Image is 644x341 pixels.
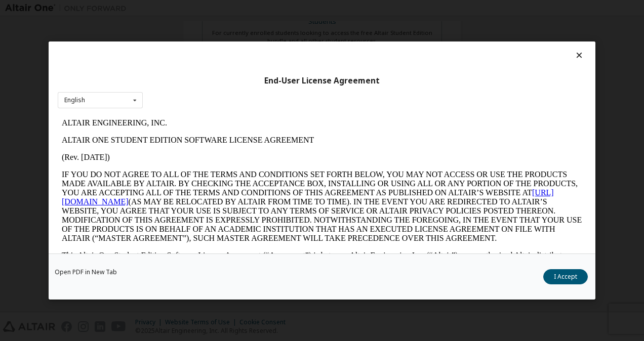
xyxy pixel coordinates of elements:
[4,137,525,173] p: This Altair One Student Edition Software License Agreement (“Agreement”) is between Altair Engine...
[58,76,586,86] div: End-User License Agreement
[4,4,525,13] p: ALTAIR ENGINEERING, INC.
[64,97,85,103] div: English
[543,269,588,284] button: I Accept
[4,74,496,92] a: [URL][DOMAIN_NAME]
[55,269,117,275] a: Open PDF in New Tab
[4,21,525,30] p: ALTAIR ONE STUDENT EDITION SOFTWARE LICENSE AGREEMENT
[4,38,525,48] p: (Rev. [DATE])
[4,56,525,129] p: IF YOU DO NOT AGREE TO ALL OF THE TERMS AND CONDITIONS SET FORTH BELOW, YOU MAY NOT ACCESS OR USE...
